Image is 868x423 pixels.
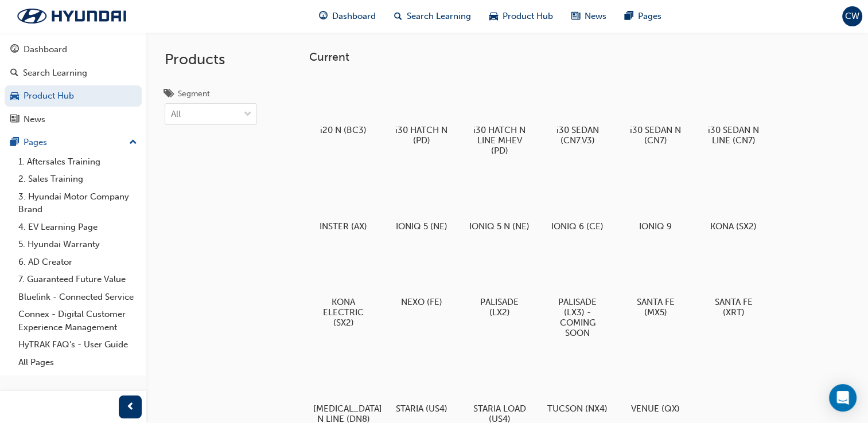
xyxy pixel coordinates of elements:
[244,107,252,122] span: down-icon
[165,50,257,69] h2: Products
[585,10,606,23] span: News
[387,169,456,236] a: IONIQ 5 (NE)
[10,91,19,101] span: car-icon
[309,73,378,139] a: i20 N (BC3)
[391,404,451,414] h5: STARIA (US4)
[5,37,142,132] button: DashboardSearch LearningProduct HubNews
[10,68,18,79] span: search-icon
[171,108,181,121] div: All
[480,5,562,28] a: car-iconProduct Hub
[14,253,142,271] a: 6. AD Creator
[178,88,210,100] div: Segment
[703,297,764,318] h5: SANTA FE (XRT)
[14,271,142,288] a: 7. Guaranteed Future Value
[625,404,686,414] h5: VENUE (QX)
[391,297,451,307] h5: NEXO (FE)
[313,297,373,328] h5: KONA ELECTRIC (SX2)
[10,138,19,148] span: pages-icon
[469,125,530,156] h5: i30 HATCH N LINE MHEV (PD)
[5,85,142,107] a: Product Hub
[319,9,328,23] span: guage-icon
[14,354,142,371] a: All Pages
[543,73,612,150] a: i30 SEDAN (CN7.V3)
[699,169,768,236] a: KONA (SX2)
[23,66,87,80] div: Search Learning
[391,125,451,146] h5: i30 HATCH N (PD)
[547,125,608,146] h5: i30 SEDAN (CN7.V3)
[10,45,19,55] span: guage-icon
[309,245,378,332] a: KONA ELECTRIC (SX2)
[621,351,690,418] a: VENUE (QX)
[616,5,671,28] a: pages-iconPages
[625,9,633,23] span: pages-icon
[6,4,138,28] img: Trak
[332,10,376,23] span: Dashboard
[14,336,142,354] a: HyTRAK FAQ's - User Guide
[129,135,137,150] span: up-icon
[503,10,553,23] span: Product Hub
[465,169,534,236] a: IONIQ 5 N (NE)
[387,73,456,150] a: i30 HATCH N (PD)
[547,297,608,338] h5: PALISADE (LX3) - COMING SOON
[391,221,451,232] h5: IONIQ 5 (NE)
[5,109,142,130] a: News
[309,169,378,236] a: INSTER (AX)
[24,113,45,126] div: News
[547,404,608,414] h5: TUCSON (NX4)
[14,170,142,188] a: 2. Sales Training
[469,221,530,232] h5: IONIQ 5 N (NE)
[385,5,480,28] a: search-iconSearch Learning
[625,125,686,146] h5: i30 SEDAN N (CN7)
[407,10,471,23] span: Search Learning
[465,245,534,322] a: PALISADE (LX2)
[14,218,142,236] a: 4. EV Learning Page
[571,9,580,23] span: news-icon
[543,245,612,342] a: PALISADE (LX3) - COMING SOON
[465,73,534,160] a: i30 HATCH N LINE MHEV (PD)
[14,288,142,306] a: Bluelink - Connected Service
[638,10,661,23] span: Pages
[14,153,142,171] a: 1. Aftersales Training
[829,384,857,412] div: Open Intercom Messenger
[621,73,690,150] a: i30 SEDAN N (CN7)
[469,297,530,318] h5: PALISADE (LX2)
[5,39,142,60] a: Dashboard
[126,400,135,414] span: prev-icon
[842,6,862,26] button: CW
[621,169,690,236] a: IONIQ 9
[625,297,686,318] h5: SANTA FE (MX5)
[313,125,373,135] h5: i20 N (BC3)
[699,245,768,322] a: SANTA FE (XRT)
[24,136,47,149] div: Pages
[387,351,456,418] a: STARIA (US4)
[14,236,142,253] a: 5. Hyundai Warranty
[5,132,142,153] button: Pages
[313,221,373,232] h5: INSTER (AX)
[621,245,690,322] a: SANTA FE (MX5)
[543,169,612,236] a: IONIQ 6 (CE)
[165,89,173,100] span: tags-icon
[625,221,686,232] h5: IONIQ 9
[24,43,67,56] div: Dashboard
[14,188,142,218] a: 3. Hyundai Motor Company Brand
[10,115,19,125] span: news-icon
[5,62,142,84] a: Search Learning
[699,73,768,150] a: i30 SEDAN N LINE (CN7)
[394,9,402,23] span: search-icon
[562,5,616,28] a: news-iconNews
[845,10,859,23] span: CW
[309,50,850,64] h3: Current
[547,221,608,232] h5: IONIQ 6 (CE)
[703,221,764,232] h5: KONA (SX2)
[489,9,498,23] span: car-icon
[14,305,142,336] a: Connex - Digital Customer Experience Management
[703,125,764,146] h5: i30 SEDAN N LINE (CN7)
[310,5,385,28] a: guage-iconDashboard
[387,245,456,311] a: NEXO (FE)
[543,351,612,418] a: TUCSON (NX4)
